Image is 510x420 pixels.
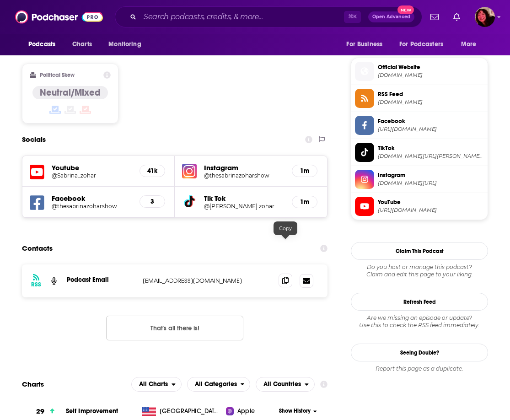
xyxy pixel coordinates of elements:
[66,36,97,53] a: Charts
[355,89,484,108] a: RSS Feed[DOMAIN_NAME]
[351,264,488,278] div: Claim and edit this page to your liking.
[450,9,464,25] a: Show notifications dropdown
[204,194,285,203] h5: Tik Tok
[40,72,75,78] h2: Political Skew
[300,198,310,206] h5: 1m
[355,62,484,81] a: Official Website[DOMAIN_NAME]
[461,38,477,51] span: More
[106,316,243,340] button: Nothing here.
[475,7,495,27] span: Logged in as Kathryn-Musilek
[108,38,141,51] span: Monitoring
[378,117,484,125] span: Facebook
[427,9,442,25] a: Show notifications dropdown
[52,163,132,172] h5: Youtube
[131,377,182,392] button: open menu
[187,377,251,392] button: open menu
[378,126,484,133] span: https://www.facebook.com/thesabrinazoharshow
[66,407,118,415] a: Self Improvement
[355,116,484,135] a: Facebook[URL][DOMAIN_NAME]
[139,407,226,416] a: [GEOGRAPHIC_DATA]
[346,38,382,51] span: For Business
[393,36,456,53] button: open menu
[368,11,414,22] button: Open AdvancedNew
[275,407,321,415] button: Show History
[22,240,53,257] h2: Contacts
[256,377,315,392] h2: Countries
[204,163,285,172] h5: Instagram
[378,153,484,160] span: tiktok.com/@sabrina.zohar
[52,172,132,179] a: @Sabrina_zohar
[131,377,182,392] h2: Platforms
[372,15,410,19] span: Open Advanced
[143,277,264,285] p: [EMAIL_ADDRESS][DOMAIN_NAME]
[22,380,44,388] h2: Charts
[475,7,495,27] img: User Profile
[279,407,311,415] span: Show History
[102,36,153,53] button: open menu
[455,36,488,53] button: open menu
[195,381,237,388] span: All Categories
[115,6,422,27] div: Search podcasts, credits, & more...
[351,264,488,271] span: Do you host or manage this podcast?
[187,377,251,392] h2: Categories
[378,72,484,79] span: sabrinazohar.com
[204,172,285,179] a: @thesabrinazoharshow
[237,407,255,416] span: Apple
[263,381,301,388] span: All Countries
[351,314,488,329] div: Are we missing an episode or update? Use this to check the RSS feed immediately.
[182,164,197,178] img: iconImage
[355,170,484,189] a: Instagram[DOMAIN_NAME][URL]
[40,87,101,98] h4: Neutral/Mixed
[52,194,132,203] h5: Facebook
[139,381,168,388] span: All Charts
[378,207,484,214] span: https://www.youtube.com/@Sabrina_zohar
[355,197,484,216] a: YouTube[URL][DOMAIN_NAME]
[378,90,484,98] span: RSS Feed
[147,198,157,205] h5: 3
[378,171,484,179] span: Instagram
[15,8,103,26] img: Podchaser - Follow, Share and Rate Podcasts
[340,36,394,53] button: open menu
[378,198,484,206] span: YouTube
[351,242,488,260] button: Claim This Podcast
[351,365,488,372] div: Report this page as a duplicate.
[351,293,488,311] button: Refresh Feed
[378,180,484,187] span: instagram.com/thesabrinazoharshow
[67,276,135,284] p: Podcast Email
[399,38,443,51] span: For Podcasters
[204,203,285,210] a: @[PERSON_NAME].zohar
[355,143,484,162] a: TikTok[DOMAIN_NAME][URL][PERSON_NAME][DOMAIN_NAME]
[344,11,361,23] span: ⌘ K
[475,7,495,27] button: Show profile menu
[140,10,344,24] input: Search podcasts, credits, & more...
[52,203,132,210] a: @thesabrinazoharshow
[397,5,414,14] span: New
[300,167,310,175] h5: 1m
[256,377,315,392] button: open menu
[31,281,41,288] h3: RSS
[274,221,297,235] div: Copy
[72,38,92,51] span: Charts
[28,38,55,51] span: Podcasts
[351,344,488,361] a: Seeing Double?
[378,99,484,106] span: audioboom.com
[160,407,219,416] span: United States
[22,36,67,53] button: open menu
[22,131,46,148] h2: Socials
[226,407,274,416] a: Apple
[147,167,157,175] h5: 41k
[36,406,44,417] h3: 29
[378,63,484,71] span: Official Website
[378,144,484,152] span: TikTok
